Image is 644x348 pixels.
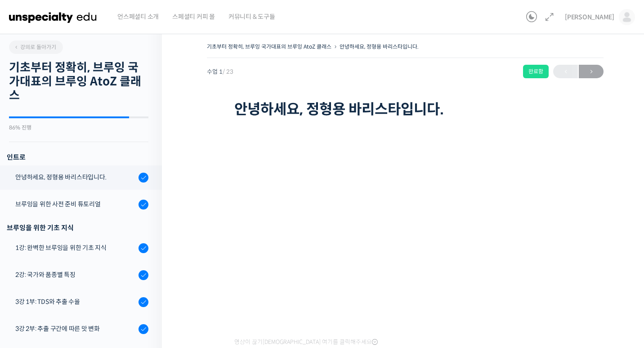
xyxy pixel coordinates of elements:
a: 기초부터 정확히, 브루잉 국가대표의 브루잉 AtoZ 클래스 [207,43,331,50]
div: 86% 진행 [9,125,148,130]
h3: 인트로 [7,151,148,163]
span: 강의로 돌아가기 [13,44,56,50]
a: 안녕하세요, 정형용 바리스타입니다. [340,43,419,50]
div: 브루잉을 위한 사전 준비 튜토리얼 [15,199,136,209]
div: 1강: 완벽한 브루잉을 위한 기초 지식 [15,243,136,253]
span: [PERSON_NAME] [565,13,614,21]
div: 완료함 [523,65,549,78]
span: 영상이 끊기[DEMOGRAPHIC_DATA] 여기를 클릭해주세요 [234,339,378,346]
span: 수업 1 [207,69,233,75]
div: 브루잉을 위한 기초 지식 [7,222,148,234]
a: 다음→ [579,65,604,78]
div: 3강 2부: 추출 구간에 따른 맛 변화 [15,324,136,334]
h2: 기초부터 정확히, 브루잉 국가대표의 브루잉 AtoZ 클래스 [9,61,148,103]
h1: 안녕하세요, 정형용 바리스타입니다. [234,101,576,118]
a: 강의로 돌아가기 [9,40,63,54]
div: 안녕하세요, 정형용 바리스타입니다. [15,172,136,182]
span: / 23 [223,68,233,76]
div: 2강: 국가와 품종별 특징 [15,270,136,280]
div: 3강 1부: TDS와 추출 수율 [15,297,136,307]
span: → [579,66,604,78]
